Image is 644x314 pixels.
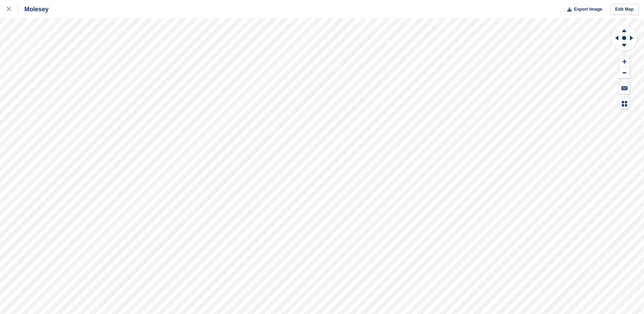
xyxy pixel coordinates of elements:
button: Zoom Out [619,67,630,79]
button: Zoom In [619,56,630,67]
button: Export Image [563,4,602,15]
span: Export Image [574,6,602,13]
button: Keyboard Shortcuts [619,83,630,94]
button: Map Legend [619,98,630,109]
div: Molesey [18,5,49,13]
a: Edit Map [610,4,639,15]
